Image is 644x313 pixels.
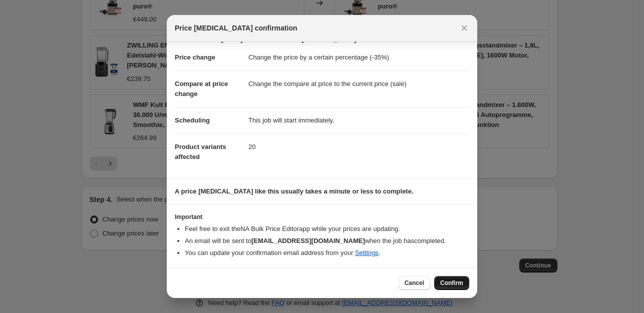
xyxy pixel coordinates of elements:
[251,237,365,244] b: [EMAIL_ADDRESS][DOMAIN_NAME]
[175,53,215,61] span: Price change
[175,213,469,221] h3: Important
[248,107,469,133] dd: This job will start immediately.
[248,44,469,70] dd: Change the price by a certain percentage (-35%)
[175,80,228,97] span: Compare at price change
[175,187,414,195] b: A price [MEDICAL_DATA] like this usually takes a minute or less to complete.
[185,224,469,234] li: Feel free to exit the NA Bulk Price Editor app while your prices are updating.
[248,133,469,160] dd: 20
[440,279,463,287] span: Confirm
[405,279,424,287] span: Cancel
[355,249,379,256] a: Settings
[175,143,226,160] span: Product variants affected
[185,236,469,246] li: An email will be sent to when the job has completed .
[399,276,430,290] button: Cancel
[185,248,469,258] li: You can update your confirmation email address from your .
[175,116,210,124] span: Scheduling
[434,276,469,290] button: Confirm
[457,21,471,35] button: Close
[175,23,297,33] span: Price [MEDICAL_DATA] confirmation
[248,70,469,97] dd: Change the compare at price to the current price (sale)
